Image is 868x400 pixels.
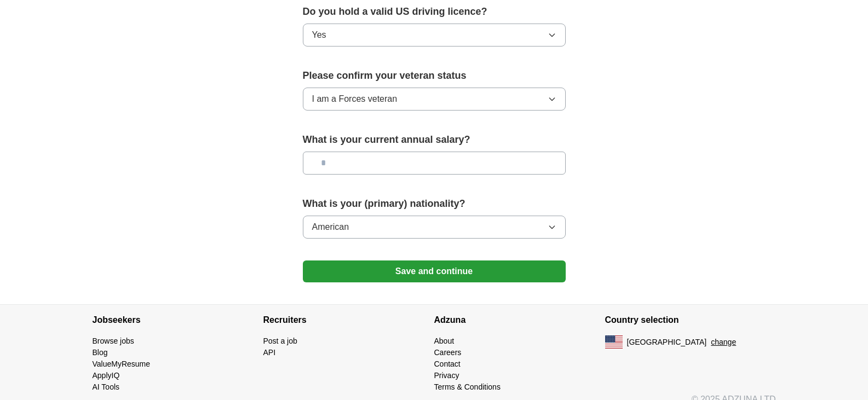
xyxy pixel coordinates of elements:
a: API [263,348,276,357]
a: ValueMyResume [93,360,151,368]
h4: Country selection [605,305,776,335]
span: [GEOGRAPHIC_DATA] [627,337,707,348]
span: I am a Forces veteran [312,92,398,106]
button: change [711,337,736,348]
button: Save and continue [303,260,566,282]
label: What is your current annual salary? [303,132,566,147]
a: ApplyIQ [93,371,120,380]
a: Post a job [263,337,297,345]
a: About [434,337,455,345]
a: Contact [434,360,461,368]
a: AI Tools [93,382,120,391]
label: What is your (primary) nationality? [303,196,566,211]
button: Yes [303,24,566,47]
a: Careers [434,348,462,357]
button: American [303,216,566,239]
span: Yes [312,28,326,42]
a: Terms & Conditions [434,382,501,391]
a: Blog [93,348,108,357]
a: Privacy [434,371,459,380]
a: Browse jobs [93,337,134,345]
img: US flag [605,335,623,349]
label: Do you hold a valid US driving licence? [303,4,566,19]
label: Please confirm your veteran status [303,68,566,83]
button: I am a Forces veteran [303,88,566,111]
span: American [312,221,349,234]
